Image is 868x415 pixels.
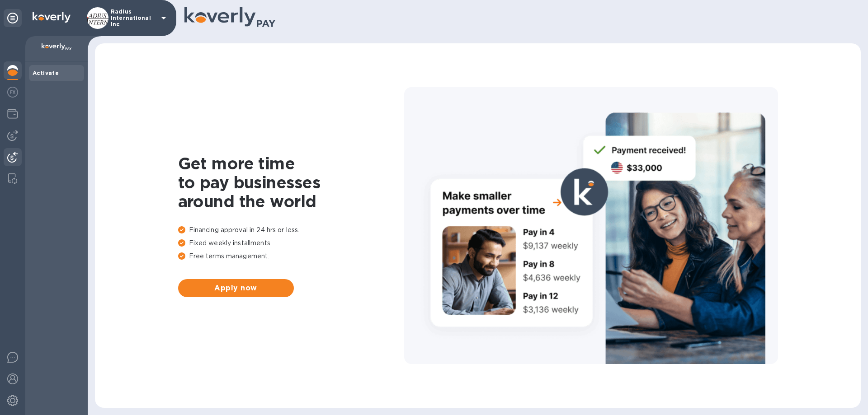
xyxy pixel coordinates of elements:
p: Free terms management. [178,252,404,261]
button: Apply now [178,279,294,297]
img: Logo [33,12,71,23]
p: Radius International Inc [111,9,156,28]
h1: Get more time to pay businesses around the world [178,154,404,211]
img: Foreign exchange [7,87,18,98]
p: Fixed weekly installments. [178,238,404,248]
img: Wallets [7,108,18,119]
span: Apply now [185,283,287,294]
p: Financing approval in 24 hrs or less. [178,225,404,235]
div: Unpin categories [4,9,22,27]
b: Activate [33,70,59,76]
